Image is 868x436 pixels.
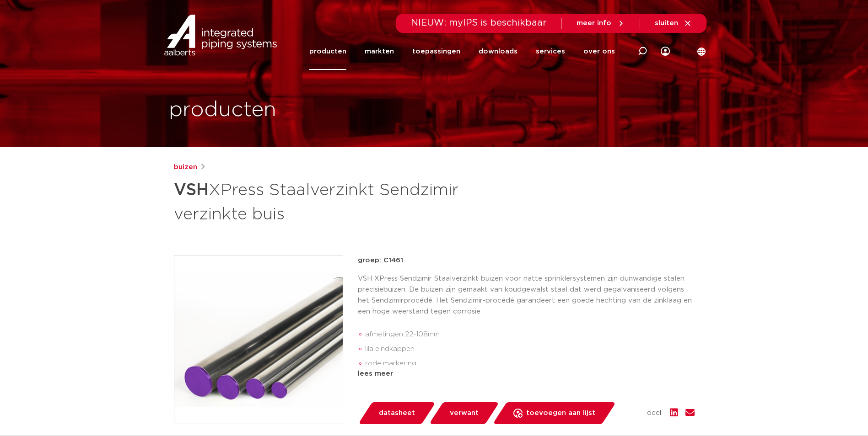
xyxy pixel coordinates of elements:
[411,18,547,27] span: NIEUW: myIPS is beschikbaar
[365,356,695,371] li: rode markering
[412,33,460,70] a: toepassingen
[577,19,625,27] a: meer info
[174,162,197,173] a: buizen
[479,33,518,70] a: downloads
[536,33,565,70] a: services
[309,33,346,70] a: producten
[174,176,518,226] h1: XPress Staalverzinkt Sendzimir verzinkte buis
[174,255,343,424] img: Product Image for VSH XPress Staalverzinkt Sendzimir verzinkte buis
[655,20,678,27] span: sluiten
[647,408,663,419] span: deel:
[365,33,394,70] a: markten
[583,33,615,70] a: over ons
[169,96,276,125] h1: producten
[661,33,670,70] div: my IPS
[358,255,695,266] p: groep: C1461
[358,402,436,424] a: datasheet
[309,33,615,70] nav: Menu
[365,327,695,342] li: afmetingen 22-108mm
[655,19,692,27] a: sluiten
[358,273,695,317] p: VSH XPress Sendzimir Staalverzinkt buizen voor natte sprinklersystemen zijn dunwandige stalen pre...
[526,406,595,420] span: toevoegen aan lijst
[358,368,695,379] div: lees meer
[174,182,209,198] strong: VSH
[429,402,499,424] a: verwant
[365,342,695,356] li: lila eindkappen
[577,20,611,27] span: meer info
[379,406,415,420] span: datasheet
[450,406,479,420] span: verwant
